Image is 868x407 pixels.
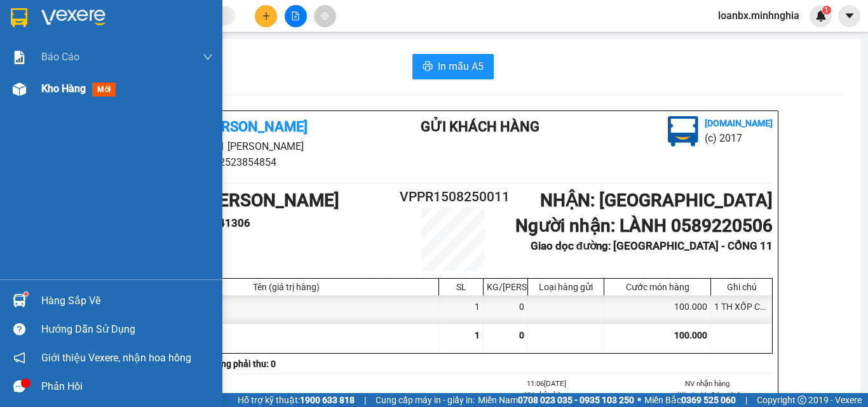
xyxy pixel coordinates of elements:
button: printerIn mẫu A5 [412,54,494,79]
b: GỬI : VP [PERSON_NAME] [6,79,212,100]
span: Miền Bắc [644,393,736,407]
span: 100.000 [674,330,707,340]
span: ⚪️ [637,397,641,403]
strong: 0708 023 035 - 0935 103 250 [518,395,634,405]
li: NV nhận hàng [481,389,612,401]
sup: 1 [24,292,28,296]
li: 01 [PERSON_NAME] [6,28,242,44]
span: copyright [797,396,806,404]
div: Tên (giá trị hàng) [137,282,435,292]
sup: 1 [822,6,831,15]
span: loanbx.minhnghia [708,8,810,23]
h2: VPPR1508250011 [400,187,506,208]
img: icon-new-feature [815,10,827,22]
span: Hỗ trợ kỹ thuật: [238,393,355,407]
b: Tổng phải thu: 0 [211,359,276,369]
button: plus [255,5,277,27]
span: Báo cáo [41,49,79,65]
div: (Bất kỳ) [134,295,439,324]
li: NV nhận hàng [642,378,773,389]
b: [PERSON_NAME] [73,8,180,24]
span: mới [92,83,116,97]
b: GỬI : VP [PERSON_NAME] [133,190,339,211]
span: plus [262,11,271,20]
span: Cung cấp máy in - giấy in: [376,393,475,407]
span: caret-down [844,10,855,22]
button: aim [314,5,336,27]
li: 02523854854 [6,44,242,60]
span: | [745,393,747,407]
span: In mẫu A5 [438,58,484,74]
span: notification [13,352,25,364]
b: Người nhận : LÀNH 0589220506 [515,215,773,236]
span: down [203,52,213,62]
img: logo.jpg [6,6,69,69]
span: Giới thiệu Vexere, nhận hoa hồng [41,350,191,366]
span: printer [423,61,433,73]
i: (Kí và ghi rõ họ tên) [675,390,739,399]
div: 1 [439,295,484,324]
div: Hàng sắp về [41,291,213,310]
b: Gửi khách hàng [421,119,539,135]
span: | [364,393,366,407]
div: 0 [484,295,528,324]
b: [DOMAIN_NAME] [705,118,773,128]
img: logo-vxr [11,8,27,27]
span: aim [320,11,329,20]
span: Miền Nam [478,393,634,407]
button: file-add [285,5,307,27]
span: file-add [291,11,300,20]
li: (c) 2017 [705,130,773,146]
div: Ghi chú [714,282,769,292]
img: warehouse-icon [13,83,26,96]
strong: 0369 525 060 [681,395,736,405]
b: Giao dọc đường: [GEOGRAPHIC_DATA] - CỔNG 11 [531,239,773,252]
div: Hướng dẫn sử dụng [41,320,213,339]
span: Kho hàng [41,83,86,95]
button: caret-down [838,5,860,27]
div: 1 TH XỐP CÓ CỤC - ĐỒ ĂN [711,295,772,324]
div: KG/[PERSON_NAME] [487,282,524,292]
span: phone [73,46,83,57]
span: 1 [475,330,480,340]
img: warehouse-icon [13,294,26,307]
span: 1 [824,6,829,15]
div: Loại hàng gửi [531,282,600,292]
strong: 1900 633 818 [300,395,355,405]
li: 11:06[DATE] [481,378,612,389]
div: Phản hồi [41,377,213,396]
span: message [13,380,25,392]
span: environment [73,30,83,41]
li: 01 [PERSON_NAME] [133,138,370,154]
div: 100.000 [604,295,711,324]
span: 0 [519,330,524,340]
img: solution-icon [13,51,26,64]
img: logo.jpg [668,116,698,147]
span: question-circle [13,323,25,335]
b: [PERSON_NAME] [201,119,308,135]
div: Cước món hàng [607,282,707,292]
b: NHẬN : [GEOGRAPHIC_DATA] [540,190,773,211]
li: 02523854854 [133,154,370,170]
div: SL [442,282,480,292]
